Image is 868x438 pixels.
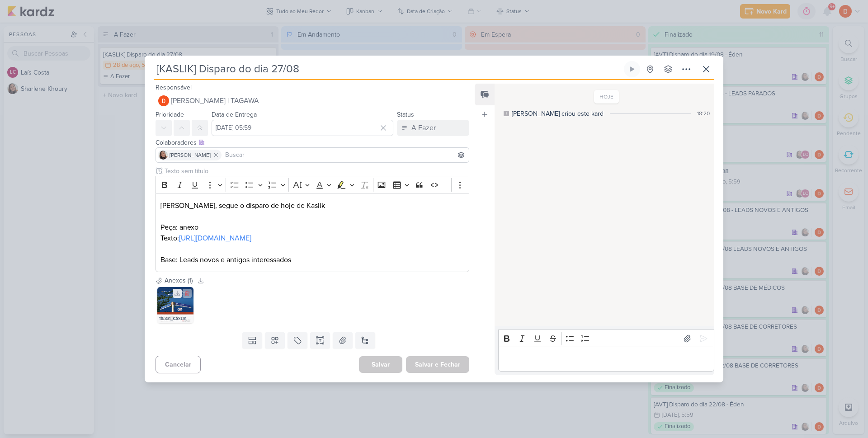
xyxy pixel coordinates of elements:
p: Peça: anexo [160,222,464,233]
div: [PERSON_NAME] criou este kard [512,109,604,118]
div: Editor toolbar [156,176,469,193]
a: [URL][DOMAIN_NAME] [179,234,251,243]
div: A Fazer [411,122,436,133]
span: [PERSON_NAME] | TAGAWA [171,95,259,106]
input: Texto sem título [163,166,469,176]
div: 115331_KASLIK _ E-MAIL MKT _ KASLIK IBIRAPUERA _ HMP _ PREÇO _ AGOSTO_v23 (1).jpg [157,314,193,323]
input: Select a date [212,120,393,136]
label: Prioridade [156,111,184,118]
label: Responsável [156,84,192,91]
button: A Fazer [397,120,469,136]
label: Data de Entrega [212,111,257,118]
img: fzkMEcg2uJ05ui4k3xk7yrTA0jy59C4xS7AsBiYj.jpg [157,287,193,323]
p: [PERSON_NAME], segue o disparo de hoje de Kaslik [160,200,464,211]
p: Texto: [160,233,464,244]
span: [PERSON_NAME] [170,151,211,159]
img: Sharlene Khoury [159,151,168,160]
img: Diego Lima | TAGAWA [158,95,169,106]
input: Buscar [223,150,467,160]
div: Editor editing area: main [156,193,469,272]
input: Kard Sem Título [154,61,622,77]
div: Ligar relógio [628,66,636,73]
div: Anexos (1) [165,276,193,285]
label: Status [397,111,414,118]
button: [PERSON_NAME] | TAGAWA [156,93,469,109]
p: Base: Leads novos e antigos interessados [160,254,464,265]
div: Editor toolbar [498,330,714,347]
button: Cancelar [156,356,201,373]
div: Colaboradores [156,138,469,147]
div: 18:20 [697,109,710,118]
div: Editor editing area: main [498,347,714,372]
